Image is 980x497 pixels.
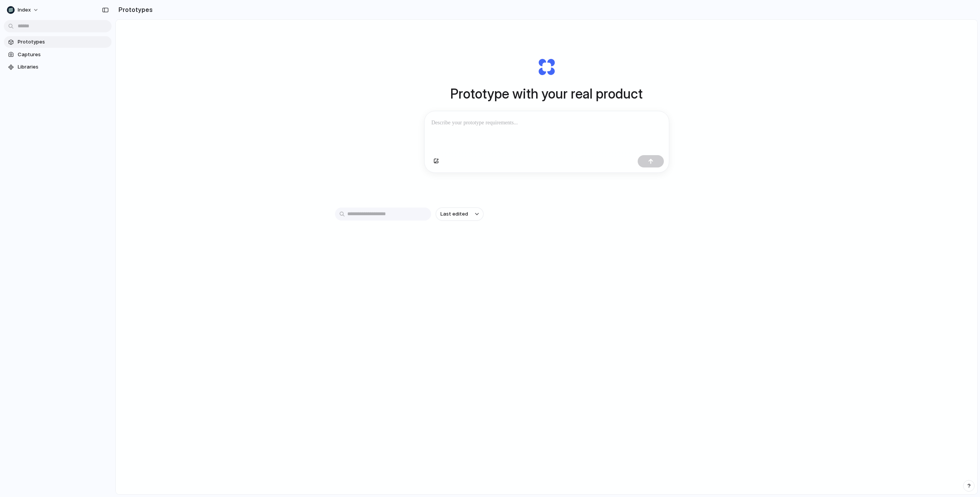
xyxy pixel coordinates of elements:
[115,5,153,14] h2: Prototypes
[4,49,112,60] a: Captures
[4,4,43,16] button: Index
[450,84,643,104] h1: Prototype with your real product
[18,63,108,71] span: Libraries
[440,210,468,218] span: Last edited
[18,38,108,46] span: Prototypes
[4,61,112,73] a: Libraries
[18,6,31,14] span: Index
[436,208,483,221] button: Last edited
[4,36,112,48] a: Prototypes
[18,51,108,59] span: Captures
